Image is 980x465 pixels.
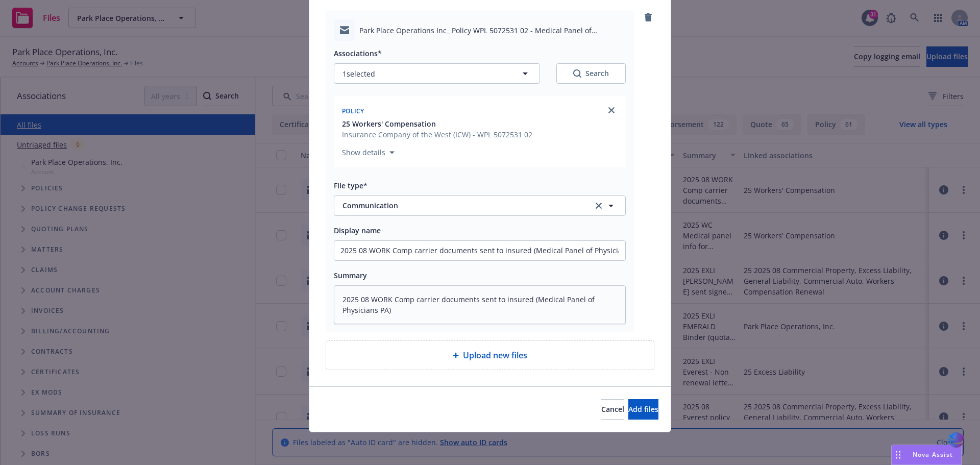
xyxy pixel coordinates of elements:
[573,69,581,78] svg: Search
[326,340,654,370] div: Upload new files
[892,445,904,464] div: Drag to move
[334,271,367,280] span: Summary
[338,146,399,159] button: Show details
[342,107,364,115] span: Policy
[342,68,375,79] span: 1 selected
[342,200,579,211] span: Communication
[601,399,624,420] button: Cancel
[891,445,962,465] button: Nova Assist
[342,129,532,140] span: Insurance Company of the West (ICW) - WPL 5072531 02
[334,241,625,260] input: Add display name here...
[947,431,965,450] img: svg+xml;base64,PHN2ZyB3aWR0aD0iMzQiIGhlaWdodD0iMzQiIHZpZXdCb3g9IjAgMCAzNCAzNCIgZmlsbD0ibm9uZSIgeG...
[628,399,658,420] button: Add files
[593,200,605,212] a: clear selection
[334,181,367,190] span: File type*
[556,63,626,84] button: SearchSearch
[334,285,626,324] textarea: 2025 08 WORK Comp carrier documents sent to insured (Medical Panel of Physicians PA)
[334,226,381,235] span: Display name
[573,68,609,79] div: Search
[359,25,626,36] span: Park Place Operations Inc_ Policy WPL 5072531 02 - Medical Panel of Physicians.msg
[342,118,532,129] button: 25 Workers' Compensation
[913,450,953,459] span: Nova Assist
[463,349,527,361] span: Upload new files
[601,404,624,414] span: Cancel
[342,118,436,129] span: 25 Workers' Compensation
[334,48,382,58] span: Associations*
[334,195,626,216] button: Communicationclear selection
[642,11,654,23] a: remove
[605,104,618,116] a: close
[334,63,540,84] button: 1selected
[628,404,658,414] span: Add files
